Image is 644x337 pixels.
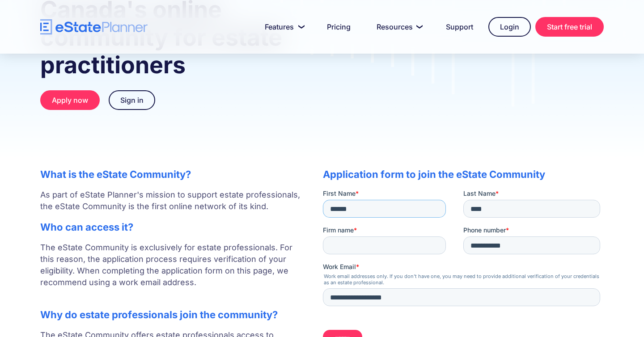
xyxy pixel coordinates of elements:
[40,309,305,320] h2: Why do estate professionals join the community?
[109,90,155,110] a: Sign in
[323,168,604,180] h2: Application form to join the eState Community
[535,17,604,37] a: Start free trial
[435,18,484,36] a: Support
[316,18,361,36] a: Pricing
[40,189,305,212] p: As part of eState Planner's mission to support estate professionals, the eState Community is the ...
[488,17,531,37] a: Login
[40,90,100,110] a: Apply now
[40,221,305,233] h2: Who can access it?
[40,242,305,300] p: The eState Community is exclusively for estate professionals. For this reason, the application pr...
[366,18,431,36] a: Resources
[40,168,305,180] h2: What is the eState Community?
[254,18,312,36] a: Features
[40,19,148,35] a: home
